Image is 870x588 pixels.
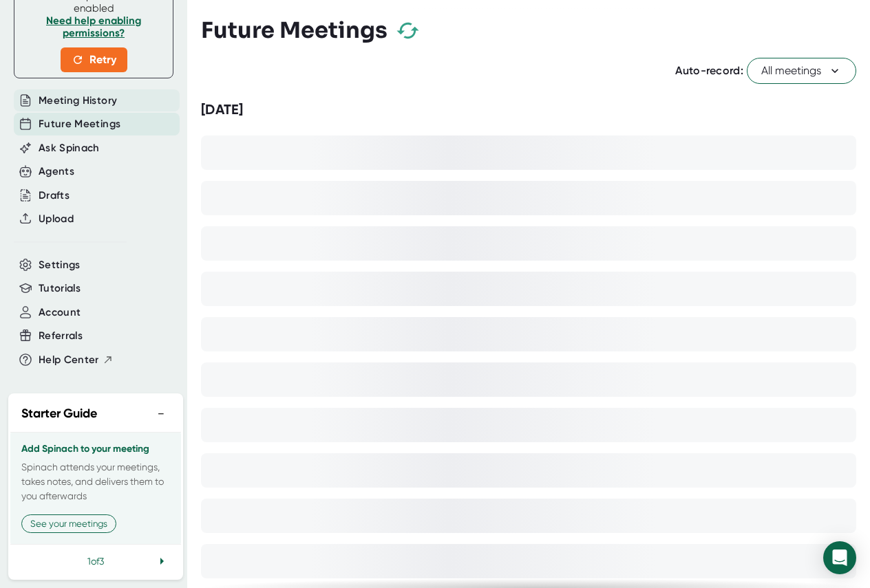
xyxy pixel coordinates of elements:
button: Tutorials [39,281,81,296]
button: Meeting History [39,93,117,109]
button: Referrals [39,328,83,344]
button: All meetings [747,58,856,84]
span: 1 of 3 [87,556,104,567]
span: Help Center [39,352,99,368]
button: Settings [39,257,81,273]
button: Ask Spinach [39,140,100,156]
div: Open Intercom Messenger [823,541,856,574]
button: Upload [39,211,74,227]
span: Retry [72,52,116,68]
button: Account [39,305,81,320]
h3: Add Spinach to your meeting [21,444,170,455]
span: Auto-record: [675,64,743,77]
button: See your meetings [21,514,116,533]
button: Drafts [39,188,70,204]
button: Help Center [39,352,114,368]
span: All meetings [761,63,842,79]
button: Retry [61,47,127,72]
button: Future Meetings [39,116,120,132]
button: Agents [39,164,74,179]
a: Need help enabling permissions? [46,14,141,39]
h3: Future Meetings [201,17,388,43]
div: [DATE] [201,101,856,118]
h2: Starter Guide [21,404,97,423]
p: Spinach attends your meetings, takes notes, and delivers them to you afterwards [21,460,170,503]
button: − [152,404,170,424]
